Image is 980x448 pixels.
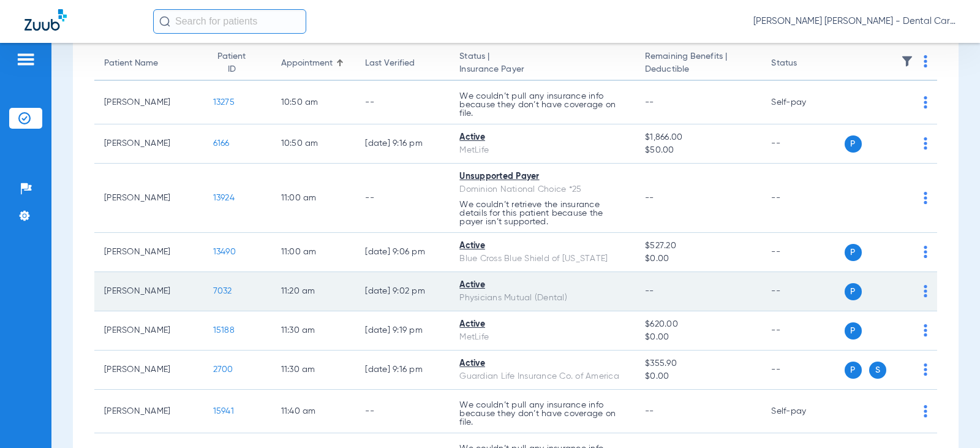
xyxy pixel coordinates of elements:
[845,283,862,300] span: P
[845,135,862,153] span: P
[16,52,36,67] img: hamburger-icon
[355,164,450,233] td: --
[645,98,654,107] span: --
[365,57,415,70] div: Last Verified
[94,311,203,351] td: [PERSON_NAME]
[645,370,752,383] span: $0.00
[213,326,235,335] span: 15188
[761,351,844,390] td: --
[645,331,752,344] span: $0.00
[94,272,203,311] td: [PERSON_NAME]
[213,194,235,202] span: 13924
[271,233,356,272] td: 11:00 AM
[459,200,625,226] p: We couldn’t retrieve the insurance details for this patient because the payer isn’t supported.
[459,318,625,331] div: Active
[645,144,752,157] span: $50.00
[459,279,625,292] div: Active
[459,240,625,252] div: Active
[271,351,356,390] td: 11:30 AM
[924,246,927,258] img: group-dot-blue.svg
[645,131,752,144] span: $1,866.00
[924,363,927,376] img: group-dot-blue.svg
[761,164,844,233] td: --
[761,272,844,311] td: --
[761,124,844,164] td: --
[845,362,862,379] span: P
[753,15,956,28] span: [PERSON_NAME] [PERSON_NAME] - Dental Care of [PERSON_NAME]
[761,311,844,351] td: --
[869,362,886,379] span: S
[761,47,844,81] th: Status
[355,311,450,351] td: [DATE] 9:19 PM
[213,248,236,256] span: 13490
[924,285,927,297] img: group-dot-blue.svg
[213,50,251,76] div: Patient ID
[645,240,752,252] span: $527.20
[213,139,230,148] span: 6166
[271,164,356,233] td: 11:00 AM
[355,124,450,164] td: [DATE] 9:16 PM
[159,16,170,27] img: Search Icon
[450,47,635,81] th: Status |
[645,252,752,265] span: $0.00
[761,81,844,124] td: Self-pay
[94,124,203,164] td: [PERSON_NAME]
[459,331,625,344] div: MetLife
[459,183,625,196] div: Dominion National Choice *25
[924,324,927,336] img: group-dot-blue.svg
[213,98,235,107] span: 13275
[459,63,625,76] span: Insurance Payer
[213,50,262,76] div: Patient ID
[645,318,752,331] span: $620.00
[94,390,203,433] td: [PERSON_NAME]
[459,401,625,427] p: We couldn’t pull any insurance info because they don’t have coverage on file.
[459,170,625,183] div: Unsupported Payer
[645,194,654,202] span: --
[645,287,654,295] span: --
[459,292,625,305] div: Physicians Mutual (Dental)
[153,9,306,34] input: Search for patients
[845,322,862,340] span: P
[355,272,450,311] td: [DATE] 9:02 PM
[104,57,194,70] div: Patient Name
[924,96,927,108] img: group-dot-blue.svg
[94,164,203,233] td: [PERSON_NAME]
[281,57,333,70] div: Appointment
[459,92,625,118] p: We couldn’t pull any insurance info because they don’t have coverage on file.
[924,55,927,67] img: group-dot-blue.svg
[213,365,233,374] span: 2700
[94,233,203,272] td: [PERSON_NAME]
[24,9,67,31] img: Zuub Logo
[845,244,862,261] span: P
[645,63,752,76] span: Deductible
[459,357,625,370] div: Active
[645,407,654,416] span: --
[271,272,356,311] td: 11:20 AM
[635,47,761,81] th: Remaining Benefits |
[271,81,356,124] td: 10:50 AM
[459,144,625,157] div: MetLife
[213,287,232,295] span: 7032
[94,351,203,390] td: [PERSON_NAME]
[355,81,450,124] td: --
[281,57,346,70] div: Appointment
[213,407,234,416] span: 15941
[94,81,203,124] td: [PERSON_NAME]
[271,311,356,351] td: 11:30 AM
[924,405,927,417] img: group-dot-blue.svg
[924,192,927,204] img: group-dot-blue.svg
[645,357,752,370] span: $355.90
[271,124,356,164] td: 10:50 AM
[104,57,158,70] div: Patient Name
[924,137,927,150] img: group-dot-blue.svg
[271,390,356,433] td: 11:40 AM
[365,57,440,70] div: Last Verified
[355,390,450,433] td: --
[459,131,625,144] div: Active
[761,390,844,433] td: Self-pay
[355,351,450,390] td: [DATE] 9:16 PM
[459,252,625,265] div: Blue Cross Blue Shield of [US_STATE]
[761,233,844,272] td: --
[355,233,450,272] td: [DATE] 9:06 PM
[459,370,625,383] div: Guardian Life Insurance Co. of America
